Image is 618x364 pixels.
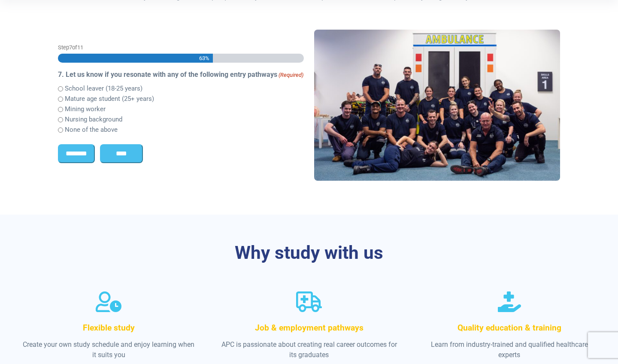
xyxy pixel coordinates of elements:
[77,44,83,51] span: 11
[65,125,118,135] label: None of the above
[58,242,560,264] h3: Why study with us
[457,323,561,333] span: Quality education & training
[65,94,154,104] label: Mature age student (25+ years)
[21,340,197,360] p: Create your own study schedule and enjoy learning when it suits you
[278,71,304,79] span: (Required)
[198,54,209,63] span: 63%
[421,340,597,360] p: Learn from industry-trained and qualified healthcare experts
[65,104,106,114] label: Mining worker
[58,70,304,80] legend: 7. Let us know if you resonate with any of the following entry pathways
[65,84,142,94] label: School leaver (18-25 years)
[69,44,72,51] span: 7
[255,323,364,333] span: Job & employment pathways
[58,43,304,52] p: Step of
[65,115,122,124] label: Nursing background
[221,340,397,360] p: APC is passionate about creating real career outcomes for its graduates
[83,323,135,333] span: Flexible study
